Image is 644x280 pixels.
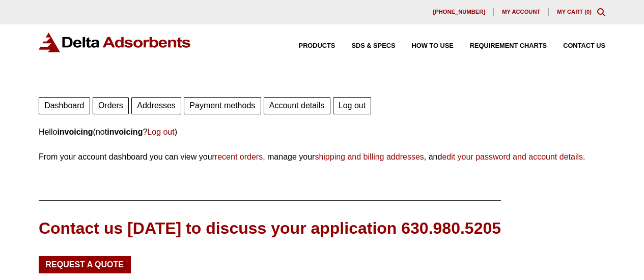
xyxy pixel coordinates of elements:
span: [PHONE_NUMBER] [433,9,486,15]
p: Hello (not ? ) [39,125,605,139]
span: Requirement Charts [470,43,547,49]
a: Orders [93,97,129,114]
a: Account details [264,97,330,114]
span: SDS & SPECS [351,43,395,49]
p: From your account dashboard you can view your , manage your , and . [39,150,605,164]
a: [PHONE_NUMBER] [425,8,494,16]
div: Toggle Modal Content [597,8,605,16]
span: Products [299,43,335,49]
a: Products [283,43,335,49]
a: Dashboard [39,97,90,114]
a: Requirement Charts [454,43,547,49]
a: Contact Us [547,43,605,49]
a: edit your password and account details [442,152,583,161]
a: Log out [333,97,372,114]
a: recent orders [215,152,263,161]
div: Contact us [DATE] to discuss your application 630.980.5205 [39,217,501,240]
a: Request a Quote [39,256,131,273]
a: My account [494,8,549,16]
span: My account [502,9,540,15]
span: Contact Us [563,43,605,49]
span: 0 [586,9,590,15]
nav: Account pages [39,95,605,114]
a: Addresses [131,97,181,114]
a: How to Use [395,43,453,49]
span: Request a Quote [46,261,124,269]
img: Delta Adsorbents [39,33,191,52]
a: SDS & SPECS [335,43,395,49]
a: Log out [147,128,174,136]
a: My Cart (0) [557,9,592,15]
span: How to Use [411,43,453,49]
a: shipping and billing addresses [315,152,424,161]
strong: invoicing [57,128,93,136]
a: Payment methods [184,97,261,114]
strong: invoicing [107,128,143,136]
